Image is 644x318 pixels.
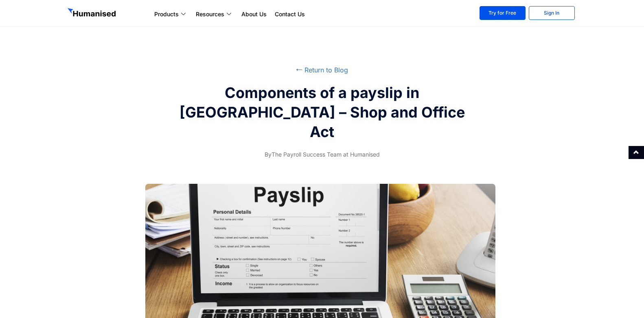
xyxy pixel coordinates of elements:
a: ⭠ Return to Blog [296,66,348,74]
a: Products [150,9,192,19]
a: Try for Free [480,6,526,20]
a: Resources [192,9,237,19]
a: Sign In [529,6,575,20]
img: GetHumanised Logo [68,8,117,19]
a: About Us [237,9,271,19]
span: By [265,151,272,158]
h2: Components of a payslip in [GEOGRAPHIC_DATA] – Shop and Office Act [169,83,475,142]
span: The Payroll Success Team at Humanised [265,150,380,159]
a: Contact Us [271,9,309,19]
